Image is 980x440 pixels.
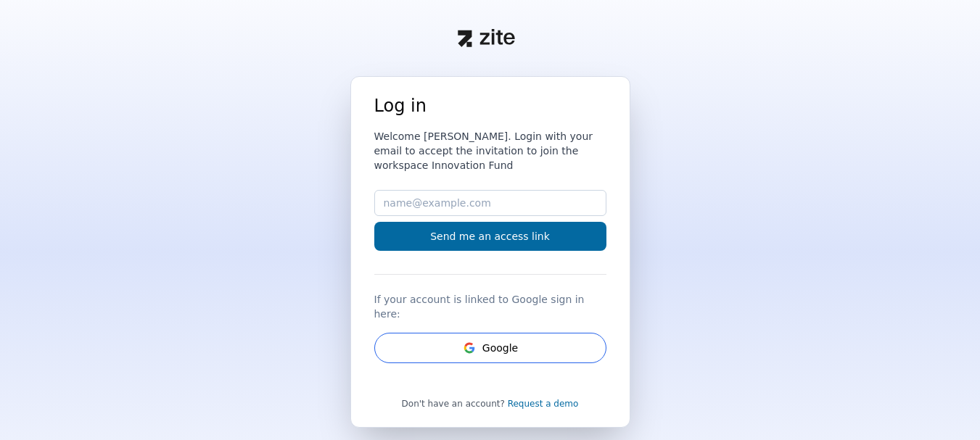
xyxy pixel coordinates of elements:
svg: Google [462,341,477,355]
h1: Log in [374,94,606,117]
h3: Welcome [PERSON_NAME]. Login with your email to accept the invitation to join the workspace Innov... [374,129,606,173]
input: name@example.com [374,190,606,216]
div: If your account is linked to Google sign in here: [374,286,606,321]
button: Send me an access link [374,222,606,251]
a: Request a demo [508,399,579,409]
button: GoogleGoogle [374,333,606,363]
div: Don't have an account? [374,398,606,410]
